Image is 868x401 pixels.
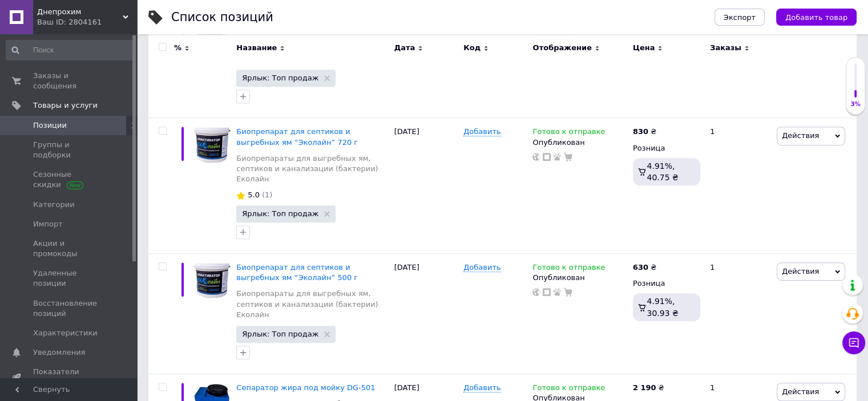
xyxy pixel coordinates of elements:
[174,43,181,53] span: %
[782,387,819,396] span: Действия
[532,383,605,395] span: Готово к отправке
[236,153,388,185] a: Биопрепараты для выгребных ям, септиков и канализации (бактерии) Еколайн
[194,262,231,299] img: Биопрепарат для септиков и выгребных ям “Эколайн” 500 г
[262,191,272,199] span: (1)
[236,263,358,282] a: Биопрепарат для септиков и выгребных ям “Эколайн” 500 г
[33,100,98,111] span: Товары и услуги
[33,268,106,289] span: Удаленные позиции
[391,254,461,374] div: [DATE]
[236,289,388,320] a: Биопрепараты для выгребных ям, септиков и канализации (бактерии) Еколайн
[463,127,500,136] span: Добавить
[33,219,63,229] span: Импорт
[633,262,656,273] div: ₴
[714,9,765,26] button: Экспорт
[463,263,500,272] span: Добавить
[633,278,700,289] div: Розница
[532,127,605,139] span: Готово к отправке
[782,131,819,140] span: Действия
[776,9,857,26] button: Добавить товар
[171,11,273,23] div: Список позиций
[633,263,648,272] b: 630
[846,100,865,108] div: 3%
[33,298,106,319] span: Восстановление позиций
[194,127,231,163] img: Биопрепарат для септиков и выгребных ям “Эколайн” 720 г
[236,127,358,146] a: Биопрепарат для септиков и выгребных ям “Эколайн” 720 г
[236,43,277,53] span: Название
[33,347,85,358] span: Уведомления
[33,328,98,338] span: Характеристики
[463,43,481,53] span: Код
[842,331,865,354] button: Чат с покупателем
[37,7,123,17] span: Днепрохим
[633,143,700,153] div: Розница
[532,273,627,283] div: Опубликован
[242,210,318,217] span: Ярлык: Топ продаж
[236,383,375,392] a: Сепаратор жира под мойку DG-501
[33,367,106,387] span: Показатели работы компании
[391,118,461,254] div: [DATE]
[782,267,819,276] span: Действия
[33,169,106,190] span: Сезонные скидки
[647,161,678,182] span: 4.91%, 40.75 ₴
[242,74,318,82] span: Ярлык: Топ продаж
[33,120,67,131] span: Позиции
[532,263,605,275] span: Готово к отправке
[33,71,106,91] span: Заказы и сообщения
[532,137,627,148] div: Опубликован
[703,118,774,254] div: 1
[710,43,741,53] span: Заказы
[633,383,656,392] b: 2 190
[242,330,318,338] span: Ярлык: Топ продаж
[37,17,137,27] div: Ваш ID: 2804161
[463,383,500,392] span: Добавить
[785,13,847,22] span: Добавить товар
[248,191,260,199] span: 5.0
[647,297,678,317] span: 4.91%, 30.93 ₴
[394,43,415,53] span: Дата
[6,40,135,60] input: Поиск
[33,200,75,210] span: Категории
[633,383,664,393] div: ₴
[33,140,106,160] span: Группы и подборки
[33,238,106,259] span: Акции и промокоды
[724,13,756,22] span: Экспорт
[532,43,591,53] span: Отображение
[633,127,648,136] b: 830
[633,43,655,53] span: Цена
[703,254,774,374] div: 1
[633,127,656,137] div: ₴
